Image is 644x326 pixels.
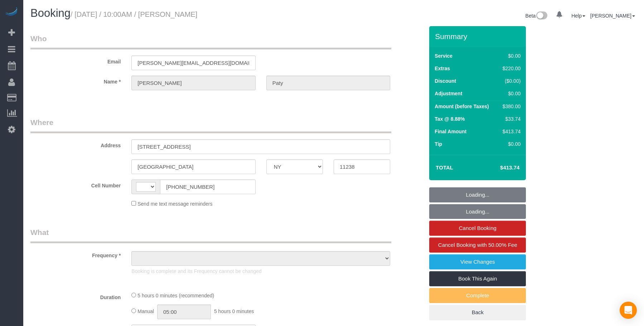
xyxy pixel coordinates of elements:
a: Cancel Booking [429,221,526,236]
a: Beta [526,13,548,19]
div: $0.00 [500,140,520,148]
img: New interface [536,11,547,21]
input: Last Name [266,76,390,90]
div: $220.00 [500,65,520,72]
div: $0.00 [500,90,520,97]
img: Automaid Logo [4,7,19,17]
a: [PERSON_NAME] [590,13,635,19]
label: Final Amount [435,128,466,135]
label: Email [25,56,126,65]
span: Booking [30,7,71,19]
a: View Changes [429,254,526,269]
a: Cancel Booking with 50.00% Fee [429,238,526,253]
label: Address [25,139,126,149]
small: / [DATE] / 10:00AM / [PERSON_NAME] [71,10,197,18]
label: Name * [25,76,126,85]
label: Service [435,52,452,59]
label: Tax @ 8.88% [435,115,465,123]
div: ($0.00) [500,77,520,85]
a: Back [429,305,526,320]
input: City [131,159,255,174]
span: Manual [137,308,154,314]
div: $33.74 [500,115,520,123]
label: Cell Number [25,179,126,189]
strong: Total [436,164,453,171]
div: $380.00 [500,103,520,110]
div: $0.00 [500,52,520,59]
legend: Who [30,33,391,49]
h4: $413.74 [479,165,519,171]
label: Extras [435,65,450,72]
input: Cell Number [160,179,255,194]
input: Zip Code [334,159,390,174]
legend: Where [30,117,391,133]
span: 5 hours 0 minutes (recommended) [137,293,214,298]
input: First Name [131,76,255,90]
label: Duration [25,291,126,301]
span: Send me text message reminders [137,201,212,207]
input: Email [131,56,255,70]
label: Discount [435,77,456,85]
label: Frequency * [25,249,126,259]
a: Help [571,13,585,19]
label: Tip [435,140,442,148]
span: Cancel Booking with 50.00% Fee [438,242,517,248]
div: $413.74 [500,128,520,135]
label: Adjustment [435,90,462,97]
a: Book This Again [429,271,526,286]
span: 5 hours 0 minutes [214,308,254,314]
p: Booking is complete and its Frequency cannot be changed [131,268,390,275]
legend: What [30,227,391,243]
h3: Summary [435,32,522,40]
div: Open Intercom Messenger [620,302,637,319]
label: Amount (before Taxes) [435,103,489,110]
